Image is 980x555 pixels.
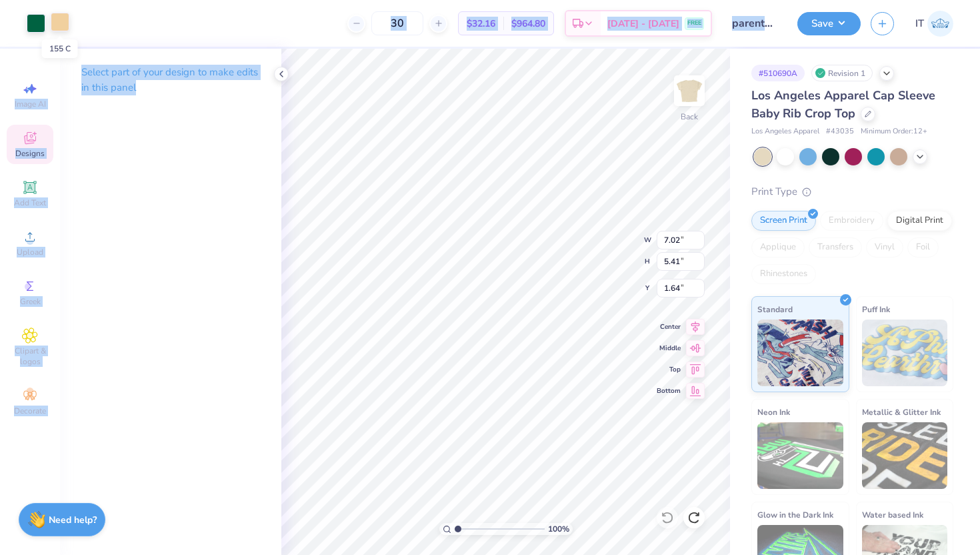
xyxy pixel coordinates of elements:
span: $32.16 [467,17,495,31]
a: IT [915,11,953,37]
div: Vinyl [866,237,903,257]
img: Puff Ink [862,320,948,386]
span: Image AI [15,99,46,109]
span: $964.80 [511,17,545,31]
div: Foil [907,237,939,257]
span: Upload [17,247,43,257]
span: Clipart & logos [7,346,53,367]
img: Standard [757,320,843,386]
span: Glow in the Dark Ink [757,508,833,522]
span: Standard [757,302,793,316]
span: Los Angeles Apparel Cap Sleeve Baby Rib Crop Top [751,87,935,121]
span: Designs [15,148,45,159]
span: Water based Ink [862,508,923,522]
div: Back [681,111,698,123]
span: Metallic & Glitter Ink [862,405,941,419]
span: Middle [657,344,681,353]
div: Rhinestones [751,264,816,284]
input: Untitled Design [722,10,787,37]
span: Decorate [14,406,46,416]
div: Applique [751,237,805,257]
div: 155 C [42,39,78,58]
input: – – [371,11,423,35]
div: Print Type [751,184,953,199]
span: Bottom [657,386,681,396]
img: Back [676,77,703,104]
span: Add Text [14,197,46,208]
span: Los Angeles Apparel [751,126,819,137]
div: Digital Print [887,211,952,231]
span: Minimum Order: 12 + [861,126,927,137]
p: Select part of your design to make edits in this panel [81,65,260,95]
span: [DATE] - [DATE] [607,17,679,31]
img: Neon Ink [757,422,843,489]
strong: Need help? [49,514,97,526]
span: Greek [20,296,41,307]
span: Puff Ink [862,302,890,316]
span: 100 % [548,523,569,535]
img: Metallic & Glitter Ink [862,422,948,489]
span: FREE [687,19,701,28]
span: Top [657,365,681,374]
span: IT [915,16,924,31]
div: Revision 1 [811,65,873,81]
div: Screen Print [751,211,816,231]
button: Save [797,12,861,35]
span: Neon Ink [757,405,790,419]
div: Transfers [809,237,862,257]
span: # 43035 [826,126,854,137]
span: Center [657,322,681,332]
img: Ishwar Tiwari [927,11,953,37]
div: # 510690A [751,65,805,81]
div: Embroidery [820,211,883,231]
